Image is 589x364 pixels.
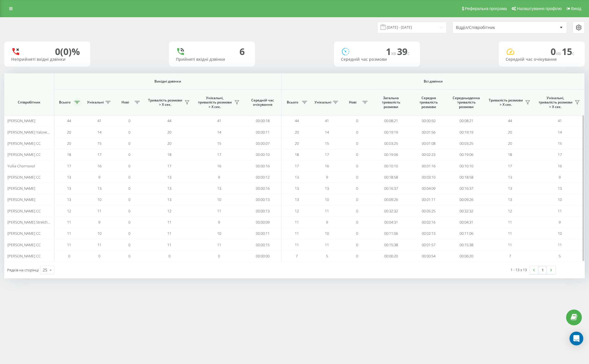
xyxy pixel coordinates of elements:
td: 00:11:06 [447,228,485,239]
span: [PERSON_NAME] CC [7,141,41,146]
td: 00:19:06 [447,149,485,160]
span: Співробітник [9,100,49,105]
span: 17 [325,152,329,157]
span: 20 [167,141,171,146]
span: [PERSON_NAME] СС [7,253,41,259]
span: 13 [295,186,299,191]
td: 00:09:26 [447,194,485,205]
span: хв [391,50,397,56]
span: 0 [128,118,130,123]
td: 00:00:18 [244,115,282,126]
span: 0 [356,186,358,191]
span: 16 [558,163,562,169]
td: 00:04:31 [447,217,485,228]
span: 44 [508,118,512,123]
span: 13 [67,175,71,180]
span: 0 [128,231,130,236]
span: 16 [97,163,101,169]
td: 00:03:10 [410,172,447,183]
span: 13 [295,197,299,202]
span: 0 [356,253,358,259]
td: 00:03:25 [447,138,485,149]
span: 5 [559,253,561,259]
div: 1 - 13 з 13 [511,267,527,273]
span: Реферальна програма [465,6,507,11]
td: 00:19:19 [447,126,485,138]
span: 11 [67,220,71,225]
span: 0 [356,130,358,135]
span: 11 [67,231,71,236]
span: 17 [97,152,101,157]
span: 18 [508,152,512,157]
span: 0 [356,118,358,123]
td: 00:18:58 [447,172,485,183]
td: 00:19:06 [372,149,410,160]
span: Унікальні, тривалість розмови > Х сек. [538,96,573,109]
span: 9 [326,175,328,180]
span: 13 [97,186,101,191]
td: 00:06:20 [447,251,485,262]
span: 11 [295,231,299,236]
span: 15 [325,141,329,146]
span: 13 [67,186,71,191]
span: 14 [97,130,101,135]
span: 11 [167,242,171,247]
span: c [407,50,410,56]
span: 17 [167,163,171,169]
span: 11 [325,242,329,247]
span: 0 [356,208,358,214]
td: 00:10:10 [447,160,485,171]
td: 00:00:54 [410,251,447,262]
td: 00:01:11 [410,194,447,205]
span: 0 [128,163,130,169]
span: 10 [325,197,329,202]
span: хв [556,50,562,56]
div: Середній час розмови [341,57,413,62]
span: 17 [295,163,299,169]
span: 17 [508,163,512,169]
span: 18 [67,152,71,157]
td: 00:05:25 [410,206,447,217]
span: 41 [558,118,562,123]
span: 11 [325,208,329,214]
td: 00:15:38 [447,239,485,250]
td: 00:00:00 [244,251,282,262]
span: 5 [326,253,328,259]
span: 16 [217,163,221,169]
span: [PERSON_NAME] CC [7,152,41,157]
span: 13 [167,186,171,191]
span: 9 [98,220,100,225]
span: 12 [167,208,171,214]
span: 39 [397,45,410,58]
span: 13 [558,186,562,191]
span: Середньоденна тривалість розмови [452,96,481,109]
span: 0 [128,197,130,202]
td: 00:11:06 [372,228,410,239]
span: 13 [508,175,512,180]
span: 13 [167,175,171,180]
span: 20 [295,130,299,135]
span: [PERSON_NAME] Yalovenko CC [7,130,59,135]
td: 00:09:26 [372,194,410,205]
span: 0 [356,220,358,225]
span: 0 [356,197,358,202]
span: 9 [218,175,220,180]
span: 10 [558,231,562,236]
span: 0 [128,130,130,135]
span: Налаштування профілю [517,6,561,11]
span: 9 [559,175,561,180]
span: 0 [356,175,358,180]
span: 20 [508,130,512,135]
span: 11 [508,220,512,225]
span: 10 [217,197,221,202]
td: 00:01:57 [410,239,447,250]
span: 11 [97,242,101,247]
span: 41 [97,118,101,123]
span: 14 [558,130,562,135]
td: 00:01:56 [410,126,447,138]
td: 00:01:16 [410,160,447,171]
span: 15 [217,141,221,146]
td: 00:02:13 [410,228,447,239]
span: 20 [67,141,71,146]
td: 00:00:12 [244,172,282,183]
